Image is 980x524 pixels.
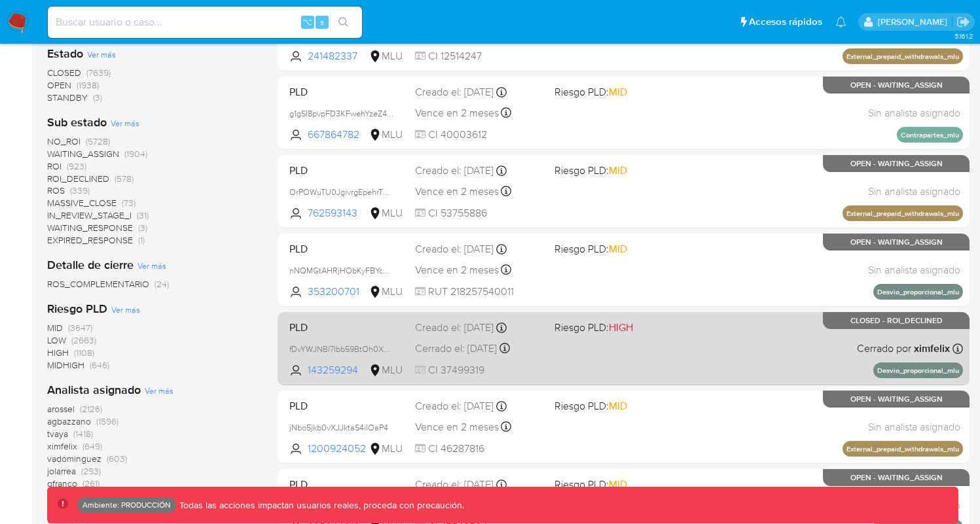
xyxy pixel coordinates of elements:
[956,15,970,29] a: Salir
[82,502,171,508] p: Ambiente: PRODUCCIÓN
[48,14,362,31] input: Buscar usuario o caso...
[749,15,822,29] span: Accesos rápidos
[954,31,973,41] span: 3.161.2
[320,16,324,28] span: s
[176,499,464,512] p: Todas las acciones impactan usuarios reales, proceda con precaución.
[330,13,357,31] button: search-icon
[835,16,846,27] a: Notificaciones
[302,16,312,28] span: ⌥
[878,16,952,28] p: kevin.palacios@mercadolibre.com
